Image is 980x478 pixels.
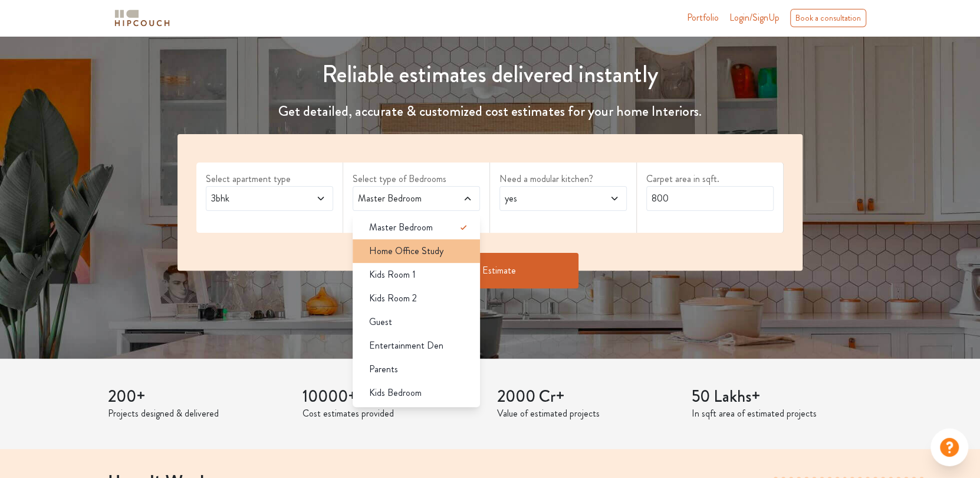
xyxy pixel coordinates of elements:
[497,407,678,421] p: Value of estimated projects
[369,362,398,376] span: Parents
[402,253,578,288] button: Get Estimate
[502,191,590,206] span: yes
[209,191,297,206] span: 3bhk
[302,407,483,421] p: Cost estimates provided
[646,186,774,211] input: Enter area sqft
[302,387,483,407] h3: 10000+
[170,103,810,120] h4: Get detailed, accurate & customized cost estimates for your home Interiors.
[113,5,172,31] span: logo-horizontal.svg
[692,387,872,407] h3: 50 Lakhs+
[108,387,288,407] h3: 200+
[369,339,443,353] span: Entertainment Den
[369,386,422,400] span: Kids Bedroom
[353,211,480,223] div: select 2 more room(s)
[369,244,443,258] span: Home Office Study
[113,8,172,28] img: logo-horizontal.svg
[499,172,627,186] label: Need a modular kitchen?
[497,387,678,407] h3: 2000 Cr+
[369,291,417,305] span: Kids Room 2
[369,268,416,282] span: Kids Room 1
[369,220,433,235] span: Master Bedroom
[356,191,443,206] span: Master Bedroom
[353,172,480,186] label: Select type of Bedrooms
[108,407,288,421] p: Projects designed & delivered
[729,11,780,24] span: Login/SignUp
[790,9,866,27] div: Book a consultation
[646,172,774,186] label: Carpet area in sqft.
[687,11,719,25] a: Portfolio
[369,315,392,329] span: Guest
[170,60,810,89] h1: Reliable estimates delivered instantly
[692,407,872,421] p: In sqft area of estimated projects
[206,172,333,186] label: Select apartment type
